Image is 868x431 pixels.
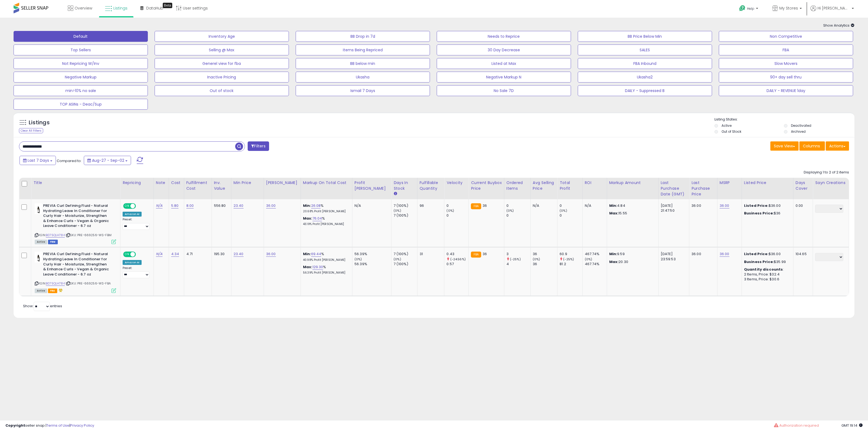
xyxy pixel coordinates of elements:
div: Ordered Items [506,180,528,191]
small: FBA [471,252,481,258]
span: All listings currently available for purchase on Amazon [35,240,47,244]
span: Aug-27 - Sep-02 [92,158,124,163]
div: N/A [585,203,603,208]
button: Inactive Pricing [155,72,289,83]
p: 43.19% Profit [PERSON_NAME] [303,222,348,226]
div: 556.80 [214,203,227,208]
b: Max: [303,216,312,221]
div: Min Price [234,180,261,186]
div: Total Profit [560,180,580,191]
button: Filters [248,141,269,151]
a: 36.00 [266,203,276,208]
img: 21F5dLVMNeL._SL40_.jpg [35,252,42,262]
div: Markup on Total Cost [303,180,350,186]
small: (0%) [394,208,401,213]
div: 2 Items, Price: $32.4 [744,272,789,277]
div: [PERSON_NAME] [266,180,298,186]
span: Show Analytics [823,23,854,28]
div: : [744,267,789,272]
a: 36.00 [720,203,729,208]
span: DataHub [146,5,163,11]
div: 0.00 [796,203,809,208]
div: ROI [585,180,605,186]
div: % [303,216,348,226]
div: 0 [560,203,582,208]
a: N/A [156,251,162,257]
div: [DATE] 23:59:53 [661,252,685,261]
button: TOP ASINs - Deac/Sup [14,99,148,110]
div: Preset: [123,218,149,230]
th: CSV column name: cust_attr_1_MSRP [717,178,742,199]
button: Slow Movers [719,58,853,69]
small: (0%) [560,208,567,213]
a: B075QLH784 [46,233,65,237]
b: Listed Price: [744,251,769,256]
div: 96 [420,203,440,208]
a: 76.04 [312,216,322,221]
span: Overview [75,5,92,11]
div: Tooltip anchor [163,3,172,8]
small: (0%) [355,257,362,261]
p: 20.30 [609,259,654,264]
label: Deactivated [791,123,811,128]
button: SALES [578,45,712,55]
button: DAILY - REVENUE 1day [719,85,853,96]
div: 0.43 [446,252,468,256]
div: 0 [506,203,530,208]
div: 7 (100%) [394,213,417,218]
span: Last 7 Days [28,158,49,163]
button: Items Being Repriced [296,45,430,55]
button: 30 Day Decrease [437,45,571,55]
div: 36.00 [691,203,713,208]
button: Inventory Age [155,31,289,42]
a: N/A [156,203,162,208]
strong: Min: [609,203,617,208]
div: Repricing [123,180,151,186]
span: FBA [48,289,57,293]
button: Ukasha2 [578,72,712,83]
span: Show: entries [23,303,62,309]
span: 36 [483,203,487,208]
button: DAILY - Suppressed B [578,85,712,96]
span: Hi [PERSON_NAME] [818,5,850,11]
small: Days In Stock. [394,191,397,196]
a: 36.00 [266,251,276,257]
button: Not Repricing W/Inv [14,58,148,69]
div: Title [33,180,118,186]
button: Columns [799,141,825,151]
button: Needs to Reprice [437,31,571,42]
label: Out of Stock [722,129,741,134]
button: Generel view for fba [155,58,289,69]
button: BB Price Below Min [578,31,712,42]
b: Max: [303,264,312,270]
div: [DATE] 21:47:50 [661,203,685,213]
button: Negative Markup N [437,72,571,83]
p: 20.68% Profit [PERSON_NAME] [303,210,348,213]
div: Preset: [123,266,149,278]
div: Last Purchase Price [691,180,715,197]
small: (0%) [506,208,514,213]
div: 467.74% [585,262,607,267]
b: PREVIA Curl Defining Fluid - Natural Hydrating Leave In Conditioner for Curly Hair - Moisturize, ... [43,203,109,230]
span: Columns [803,143,820,149]
div: % [303,252,348,262]
button: Default [14,31,148,42]
button: Aug-27 - Sep-02 [84,156,131,165]
span: Compared to: [57,158,82,163]
small: (0%) [533,257,540,261]
button: Actions [826,141,849,151]
small: (-25%) [563,257,574,261]
button: Negative Markup [14,72,148,83]
div: 4.71 [186,252,208,256]
button: BB below min [296,58,430,69]
button: Ismail 7 Days [296,85,430,96]
i: hazardous material [57,288,63,292]
strong: Max: [609,259,619,264]
div: $36.00 [744,252,789,256]
div: N/A [533,203,553,208]
button: FBA Inbound [578,58,712,69]
div: $36 [744,211,789,216]
div: ASIN: [35,252,116,292]
div: 56.39% [355,252,391,256]
p: 4.84 [609,203,654,208]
